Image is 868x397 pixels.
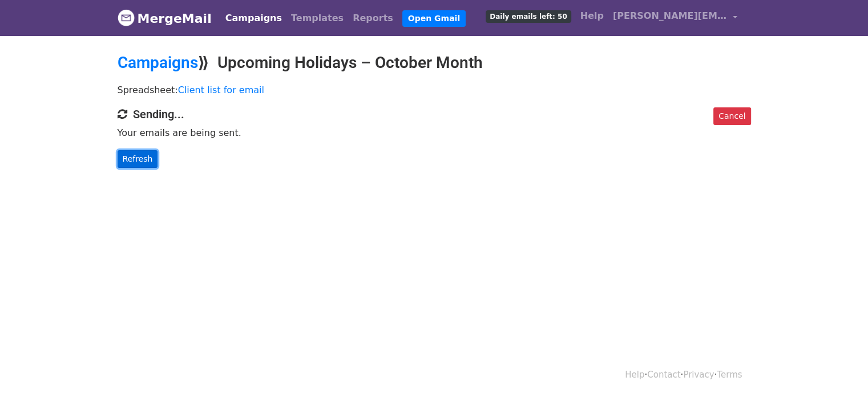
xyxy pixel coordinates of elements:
a: Daily emails left: 50 [481,5,575,27]
img: MergeMail logo [118,9,135,26]
a: Templates [286,7,348,30]
a: MergeMail [118,6,212,30]
span: Daily emails left: 50 [486,10,571,23]
a: Client list for email [178,85,264,95]
a: Contact [647,370,680,380]
a: Reports [348,7,398,30]
a: Cancel [713,107,750,125]
a: Privacy [683,370,714,380]
h2: ⟫ Upcoming Holidays – October Month [118,53,751,73]
a: [PERSON_NAME][EMAIL_ADDRESS][PERSON_NAME][DOMAIN_NAME] [608,5,742,31]
p: Spreadsheet: [118,84,751,96]
span: [PERSON_NAME][EMAIL_ADDRESS][PERSON_NAME][DOMAIN_NAME] [613,9,727,23]
a: Campaigns [118,53,198,72]
a: Help [625,370,644,380]
iframe: Chat Widget [811,342,868,397]
a: Open Gmail [402,10,466,27]
a: Help [576,5,608,27]
p: Your emails are being sent. [118,127,751,139]
h4: Sending... [118,107,751,121]
a: Refresh [118,150,158,168]
a: Terms [717,370,742,380]
a: Campaigns [221,7,286,30]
